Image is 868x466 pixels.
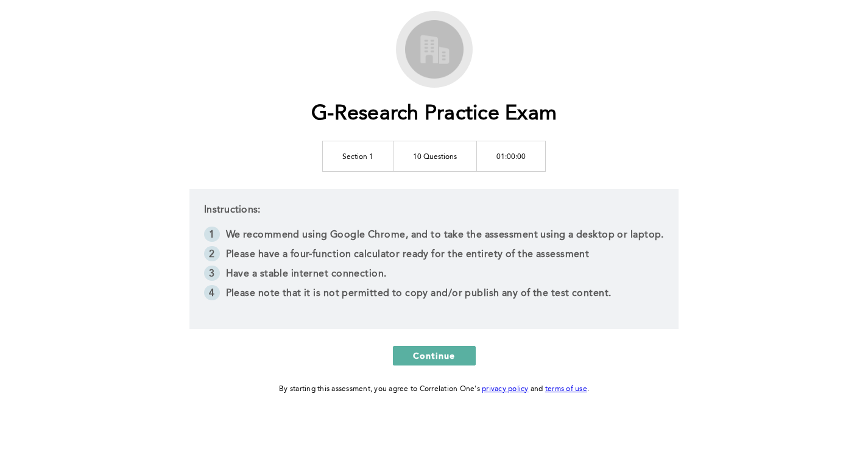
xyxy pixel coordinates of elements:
[401,16,468,83] img: G-Research
[482,386,529,393] a: privacy policy
[413,350,456,361] span: Continue
[393,141,477,171] td: 10 Questions
[477,141,546,171] td: 01:00:00
[189,189,679,329] div: Instructions:
[311,102,557,127] h1: G-Research Practice Exam
[204,227,664,246] li: We recommend using Google Chrome, and to take the assessment using a desktop or laptop.
[545,386,587,393] a: terms of use
[204,266,664,285] li: Have a stable internet connection.
[204,285,664,305] li: Please note that it is not permitted to copy and/or publish any of the test content.
[393,346,476,365] button: Continue
[279,383,589,396] div: By starting this assessment, you agree to Correlation One's and .
[323,141,393,171] td: Section 1
[204,246,664,266] li: Please have a four-function calculator ready for the entirety of the assessment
